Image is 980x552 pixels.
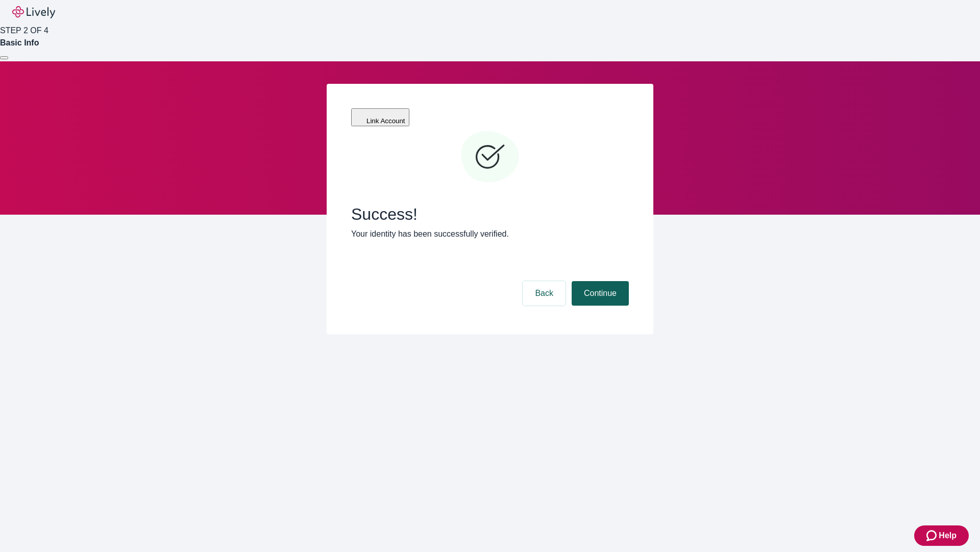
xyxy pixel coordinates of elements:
button: Link Account [351,108,409,126]
span: Success! [351,204,629,224]
svg: Zendesk support icon [926,530,939,542]
button: Continue [572,281,629,306]
svg: Checkmark icon [459,127,521,188]
p: Your identity has been successfully verified. [351,228,629,240]
button: Back [523,281,566,306]
img: Lively [12,6,55,18]
span: Help [939,530,957,542]
button: Zendesk support iconHelp [914,525,969,546]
